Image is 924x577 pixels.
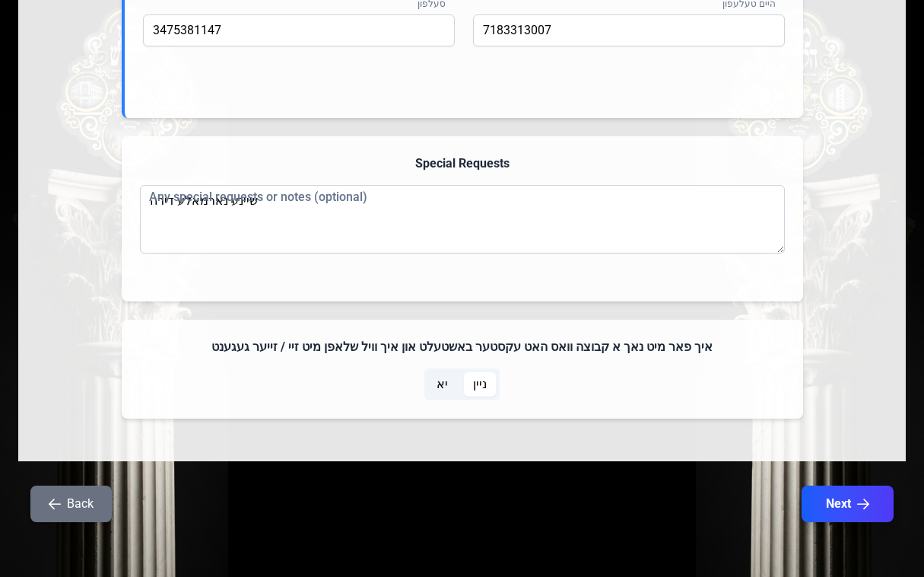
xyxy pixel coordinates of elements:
[140,338,785,356] h4: איך פאר מיט נאך א קבוצה וואס האט עקסטער באשטעלט און איך וויל שלאפן מיט זיי / זייער געגענט
[461,368,500,400] p-togglebutton: ניין
[473,375,487,394] span: ניין
[802,486,894,522] button: Next
[140,155,785,173] h4: Special Requests
[437,375,448,394] span: יא
[30,486,112,522] button: Back
[424,368,461,400] p-togglebutton: יא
